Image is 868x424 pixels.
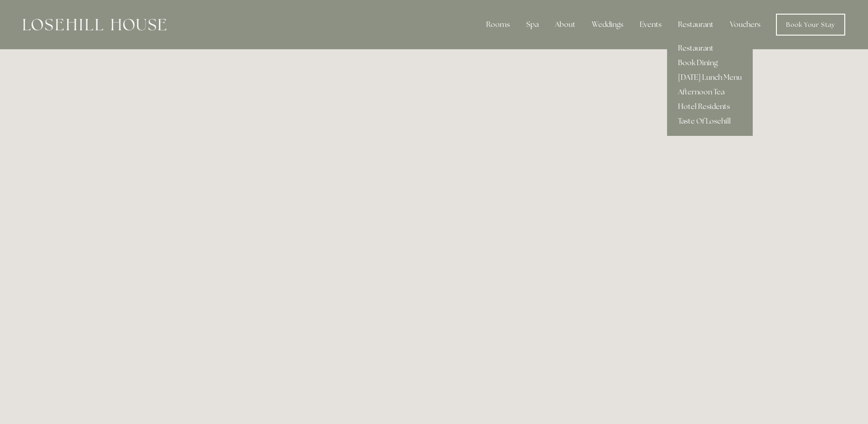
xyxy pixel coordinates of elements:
div: Weddings [585,16,631,34]
a: Afternoon Tea [667,85,753,99]
div: Restaurant [671,16,721,34]
a: Vouchers [723,16,768,34]
div: Rooms [479,16,517,34]
a: Taste Of Losehill [667,114,753,129]
a: Book Your Stay [776,14,845,36]
a: Restaurant [667,41,753,56]
div: Events [632,16,669,34]
img: Losehill House [23,19,166,31]
a: [DATE] Lunch Menu [667,70,753,85]
div: About [548,16,583,34]
div: Spa [519,16,546,34]
a: Hotel Residents [667,99,753,114]
a: Book Dining [667,56,753,70]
